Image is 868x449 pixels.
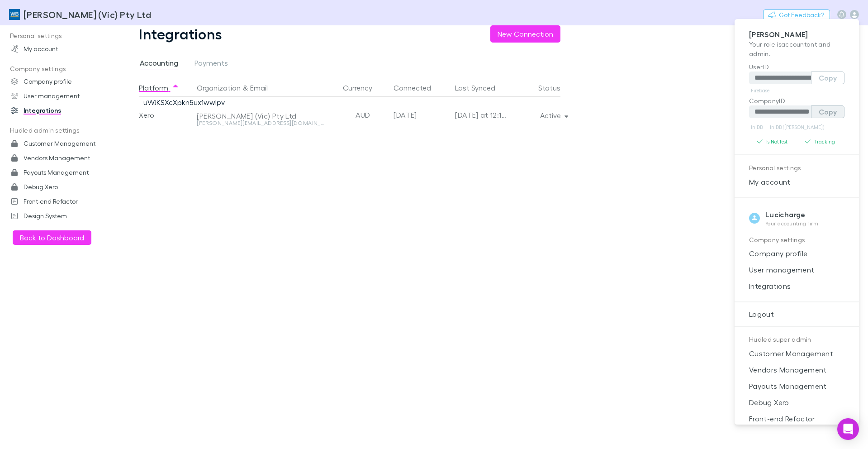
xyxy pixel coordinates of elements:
p: Your accounting firm [765,220,819,227]
span: Logout [742,309,852,320]
span: My account [742,177,852,187]
p: Hudled super admin [749,334,844,345]
p: UserID [749,62,844,72]
p: Personal settings [749,162,844,174]
span: Vendors Management [742,364,852,375]
button: Is NotTest [749,136,797,147]
a: Firebase [749,85,771,96]
p: [PERSON_NAME] [749,30,844,39]
button: Copy [811,72,844,84]
p: Company settings [749,234,844,246]
a: In DB [749,122,764,133]
span: User management [742,264,852,275]
p: CompanyID [749,96,844,105]
button: Tracking [797,136,845,147]
span: Company profile [742,248,852,259]
span: Front-end Refactor [742,413,852,424]
p: Your role is accountant and admin . [749,39,844,58]
strong: Lucicharge [765,210,806,219]
span: Customer Management [742,348,852,359]
span: Integrations [742,281,852,291]
a: In DB ([PERSON_NAME]) [768,122,826,133]
span: Debug Xero [742,397,852,408]
span: Payouts Management [742,381,852,392]
div: Open Intercom Messenger [837,418,859,440]
button: Copy [811,105,844,118]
